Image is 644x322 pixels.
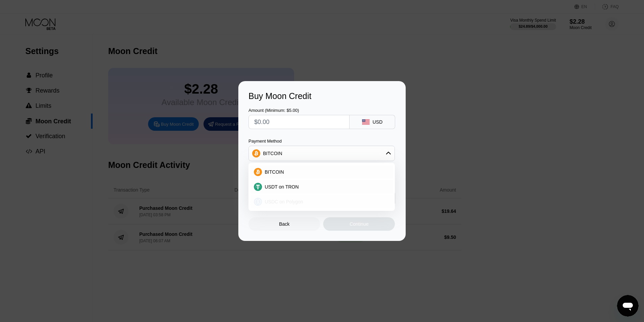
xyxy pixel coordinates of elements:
[251,180,393,194] div: USDT on TRON
[251,195,393,208] div: USDC on Polygon
[248,108,350,113] div: Amount (Minimum: $5.00)
[279,221,290,227] div: Back
[373,119,383,125] div: USD
[251,165,393,179] div: BITCOIN
[263,151,282,156] div: BITCOIN
[248,139,395,144] div: Payment Method
[265,184,299,190] span: USDT on TRON
[265,169,284,175] span: BITCOIN
[265,199,303,204] span: USDC on Polygon
[249,147,395,160] div: BITCOIN
[254,115,344,129] input: $0.00
[248,91,396,101] div: Buy Moon Credit
[248,217,320,231] div: Back
[617,295,639,317] iframe: Button to launch messaging window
